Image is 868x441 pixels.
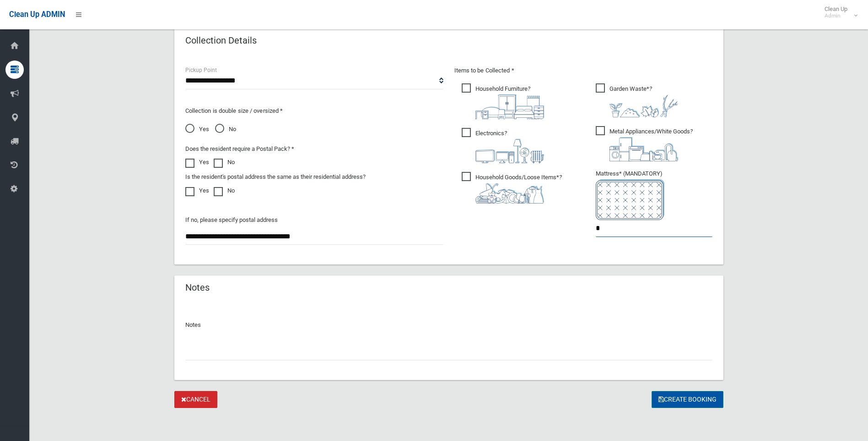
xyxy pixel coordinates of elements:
span: Mattress* (MANDATORY) [596,170,712,220]
label: Is the resident's postal address the same as their residential address? [185,171,366,182]
i: ? [609,128,693,161]
span: No [215,124,236,135]
span: Garden Waste* [596,83,678,117]
img: b13cc3517677393f34c0a387616ef184.png [475,183,544,204]
span: Clean Up [820,6,857,19]
label: Yes [185,185,209,196]
label: No [214,157,235,168]
span: Household Goods/Loose Items* [462,172,562,204]
span: Yes [185,124,209,135]
img: 394712a680b73dbc3d2a6a3a7ffe5a07.png [475,139,544,163]
span: Electronics [462,128,544,163]
button: Create Booking [652,391,723,408]
img: 36c1b0289cb1767239cdd3de9e694f19.png [609,137,678,161]
span: Household Furniture [462,83,544,119]
label: Does the resident require a Postal Pack? * [185,143,294,154]
header: Collection Details [174,32,268,50]
label: Yes [185,157,209,168]
a: Cancel [174,391,217,408]
label: No [214,185,235,196]
i: ? [475,85,544,119]
span: Clean Up ADMIN [9,10,65,19]
i: ? [475,130,544,163]
img: 4fd8a5c772b2c999c83690221e5242e0.png [609,94,678,117]
i: ? [475,174,562,204]
label: If no, please specify postal address [185,215,278,226]
span: Metal Appliances/White Goods [596,126,693,161]
p: Notes [185,320,712,331]
img: aa9efdbe659d29b613fca23ba79d85cb.png [475,94,544,119]
small: Admin [825,12,847,19]
p: Items to be Collected * [454,65,712,76]
img: e7408bece873d2c1783593a074e5cb2f.png [596,179,664,220]
i: ? [609,85,678,117]
header: Notes [174,279,221,297]
p: Collection is double size / oversized * [185,105,443,116]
